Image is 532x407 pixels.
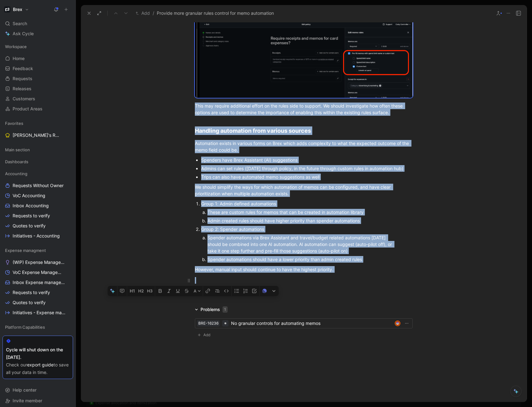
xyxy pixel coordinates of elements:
div: However, manual input should continue to have the highest priority. [195,266,413,273]
div: Main section [3,145,73,154]
a: Releases [3,84,73,93]
span: Releases [13,86,31,92]
a: (WIP) Expense Management Problems [3,258,73,267]
img: Brex [4,6,10,13]
div: Problems1 [192,306,230,313]
span: Requests to verify [13,289,50,296]
a: Requests to verify [3,211,73,220]
div: These are custom rules for memos that can be created in automation library [207,209,401,215]
a: Inbox Expense management [3,278,73,287]
span: Provide more granular rules control for memo automation [157,9,274,17]
div: Dashboards [3,157,73,168]
span: Workspace [5,43,27,50]
div: AccountingRequests Without OwnerVoC AccountingInbox AccountingRequests to verifyQuotes to verifyI... [3,169,73,241]
span: Quotes to verify [13,299,46,306]
button: Add [134,9,151,17]
span: Initiatives - Accounting [13,233,60,239]
span: Requests to verify [13,213,50,219]
a: VoC Expense Management [3,268,73,277]
span: Search [13,20,27,27]
span: Inbox Expense management [13,279,65,286]
span: Dashboards [5,159,28,165]
strong: Handling automation from various sources [195,127,311,134]
div: Spenders have Brex Assistant (AI) suggestions [201,157,413,163]
a: Ask Cycle [3,29,73,38]
a: Feedback [3,64,73,73]
a: [PERSON_NAME]'s Requests [3,131,73,140]
img: avatar [395,321,400,326]
span: Initiatives - Expense management [13,309,66,316]
div: Accounting [3,169,73,178]
span: Feedback [13,65,33,72]
a: export guide [27,362,54,367]
span: Expense managment [5,247,46,254]
a: Initiatives - Expense management [3,308,73,317]
div: No granular controls for automating memos [231,320,392,327]
span: VoC Expense Management [13,269,65,276]
div: Spender automations should have a lower priority than admin created rules [207,256,401,263]
div: BRE-16236 [198,320,218,326]
div: Admin created rules should have higher priority than spender automations [207,217,401,224]
a: Requests Without Owner [3,181,73,190]
a: VoC Accounting [3,191,73,200]
div: Group 2: Spender automations [201,226,413,232]
span: Main section [5,147,30,153]
a: Requests [3,74,73,83]
div: 1 [223,306,228,313]
span: VoC Accounting [13,192,45,199]
a: Home [3,54,73,63]
div: Dashboards [3,157,73,166]
span: Home [13,55,25,62]
div: Help center [3,385,73,395]
span: Invite member [13,398,42,403]
div: Automation exists in various forms on Brex which adds complexity to what the expected outcome of ... [195,140,413,153]
div: Platform Capabilities [3,322,73,332]
span: Ask Cycle [13,30,34,37]
a: BRE-16236No granular controls for automating memosavatar [195,318,413,328]
div: Platform Capabilities [3,322,73,334]
h1: Brex [13,7,22,12]
button: Add [195,331,215,339]
div: Search [3,19,73,28]
a: Quotes to verify [3,298,73,307]
div: We should simplify the ways for which automation of memos can be configured, and have clear prior... [195,184,413,197]
div: This may require additional effort on the rules side to support. We should investigate how often ... [195,103,413,116]
a: Customers [3,94,73,103]
div: Admins can set rules ([DATE] through policy, in the future through custom rules in automation hub) [201,165,413,172]
div: Cycle will shut down on the [DATE]. [6,346,70,361]
div: Expense managment [3,246,73,255]
span: [PERSON_NAME]'s Requests [13,132,59,138]
span: Quotes to verify [13,223,46,229]
span: Product Areas [13,106,42,112]
span: Requests [13,75,32,82]
span: Customers [13,96,35,102]
div: Check our to save all your data in time. [6,361,70,376]
span: Inbox Accounting [13,203,49,209]
div: Group 1: Admin defined automations [201,200,413,207]
span: / [153,9,154,17]
div: Favorites [3,119,73,128]
a: Inbox Accounting [3,201,73,210]
span: (WIP) Expense Management Problems [13,259,66,265]
button: BrexBrex [3,5,31,14]
div: Spender automations via Brex Assistant and travel/budget related automations [DATE] should be com... [207,234,401,254]
span: Add [203,332,212,338]
a: Quotes to verify [3,221,73,231]
span: Requests Without Owner [13,182,64,189]
div: Main section [3,145,73,156]
div: Invite member [3,396,73,405]
a: Requests to verify [3,288,73,297]
div: Problems [201,306,220,313]
span: Favorites [5,120,23,126]
span: Help center [13,387,37,393]
span: Accounting [5,170,27,177]
span: Platform Capabilities [5,324,45,330]
a: Product Areas [3,104,73,114]
div: Trips can also have automated memo suggestions as well [201,174,413,180]
a: Initiatives - Accounting [3,231,73,241]
div: Workspace [3,42,73,51]
div: Expense managment(WIP) Expense Management ProblemsVoC Expense ManagementInbox Expense managementR... [3,246,73,317]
